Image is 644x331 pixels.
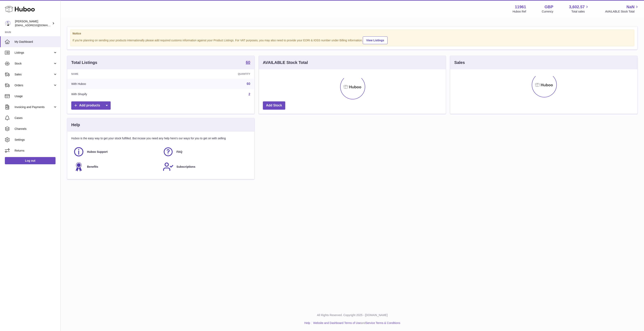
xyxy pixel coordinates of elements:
a: 60 [246,60,250,65]
p: Huboo is the easy way to get your stock fulfilled. But incase you need any help here's our ways f... [71,136,250,140]
span: FAQ [176,150,182,154]
td: With Shopify [67,89,168,100]
a: Benefits [73,161,159,172]
a: Huboo Support [73,146,159,157]
span: My Dashboard [15,40,57,44]
strong: Notice [72,32,632,35]
a: NaN AVAILABLE Stock Total [605,4,639,14]
span: Huboo Support [87,150,108,154]
span: Cases [15,116,57,120]
span: AVAILABLE Stock Total [605,10,639,14]
a: 2 [249,93,250,96]
strong: GBP [544,4,553,10]
a: Subscriptions [163,161,248,172]
a: 3,602.57 Total sales [569,4,589,14]
h3: Total Listings [71,60,97,65]
p: All Rights Reserved. Copyright 2025 - [DOMAIN_NAME] [64,313,641,317]
span: Total sales [571,10,589,14]
span: Stock [15,62,53,66]
span: Benefits [87,165,98,169]
a: Help [304,321,310,325]
div: [PERSON_NAME] [15,20,51,27]
span: Settings [15,138,57,142]
span: Listings [15,51,53,55]
span: Subscriptions [176,165,195,169]
a: Website and Dashboard Terms of Use [313,321,361,325]
h3: Help [71,122,80,128]
th: Name [67,69,168,79]
th: Quantity [168,69,254,79]
div: If you're planning on sending your products internationally please add required customs informati... [72,36,632,44]
a: Add products [71,101,111,110]
span: NaN [626,4,635,10]
div: Currency [542,10,553,14]
td: With Huboo [67,79,168,89]
h3: AVAILABLE Stock Total [263,60,308,65]
strong: 11961 [515,4,526,10]
span: Channels [15,127,57,131]
img: internalAdmin-11961@internal.huboo.com [5,20,11,26]
span: Returns [15,149,57,153]
span: Usage [15,94,57,98]
a: View Listings [363,36,388,44]
span: Orders [15,83,53,87]
a: FAQ [163,146,248,157]
a: 60 [247,82,250,85]
span: 3,602.57 [569,4,585,10]
strong: 60 [246,60,250,64]
span: Sales [15,73,53,76]
span: Invoicing and Payments [15,105,53,109]
a: Log out [5,157,56,164]
span: [EMAIL_ADDRESS][DOMAIN_NAME] [15,24,59,27]
div: Huboo Ref [513,10,526,14]
a: Add Stock [263,101,285,110]
li: and [312,321,400,325]
a: Service Terms & Conditions [366,321,400,325]
h3: Sales [454,60,465,65]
